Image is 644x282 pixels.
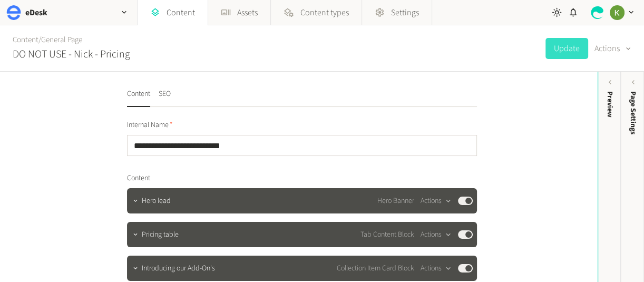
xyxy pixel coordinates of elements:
span: / [38,34,41,45]
button: Actions [421,228,452,241]
img: eDesk [6,5,21,20]
span: Settings [391,6,419,19]
button: SEO [159,89,171,107]
button: Actions [421,195,452,207]
span: Internal Name [127,120,173,131]
button: Actions [594,38,631,59]
span: Content types [300,6,349,19]
button: Content [127,89,150,107]
a: General Page [41,34,82,45]
span: Pricing table [142,229,179,240]
img: Keelin Terry [610,5,625,20]
span: Hero lead [142,196,171,207]
span: Collection Item Card Block [337,263,414,274]
h2: eDesk [25,6,47,19]
span: Tab Content Block [360,229,414,240]
span: Introducing our Add-On's [142,263,215,274]
a: Content [13,34,38,45]
h2: DO NOT USE - Nick - Pricing [13,46,130,62]
button: Actions [421,262,452,275]
div: Preview [604,91,616,118]
span: Content [127,173,150,184]
span: Hero Banner [377,196,414,207]
button: Update [545,38,588,59]
span: Page Settings [628,91,639,134]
